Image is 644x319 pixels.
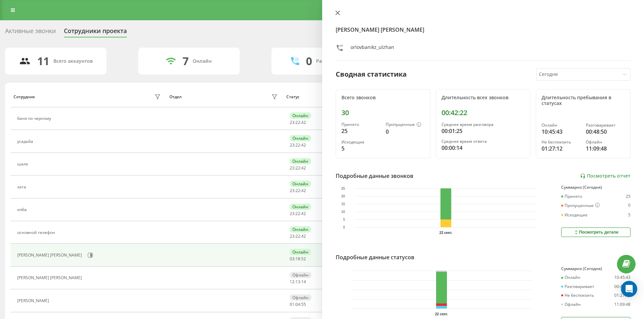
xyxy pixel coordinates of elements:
div: [PERSON_NAME] [PERSON_NAME] [17,275,84,280]
span: 52 [301,256,306,262]
div: 00:42:22 [442,109,525,117]
div: изба [17,207,28,212]
div: шале [17,162,30,166]
text: 22 сент. [435,312,448,316]
div: : : [290,302,306,307]
div: Подробные данные звонков [336,172,413,180]
div: Офлайн [561,302,581,307]
div: 00:00:14 [442,144,525,152]
div: : : [290,120,306,125]
span: 22 [295,142,300,148]
div: : : [290,188,306,193]
div: Исходящие [561,213,588,217]
div: Среднее время ответа [442,139,525,144]
span: 42 [301,165,306,171]
div: Онлайн [290,249,311,255]
span: 42 [301,119,306,125]
div: Разговаривает [586,123,625,128]
div: 5 [341,144,380,153]
div: : : [290,234,306,239]
span: 03 [290,256,294,262]
div: : : [290,257,306,261]
span: 22 [295,188,300,193]
div: 7 [183,55,189,68]
div: Отдел [169,95,182,99]
div: Онлайн [290,158,311,164]
div: 11 [37,55,49,68]
div: Офлайн [290,272,311,278]
div: Онлайн [561,275,580,280]
div: Всего звонков [341,95,425,101]
text: 5 [343,218,345,221]
div: 01:27:12 [614,293,630,298]
div: : : [290,280,306,284]
span: 18 [295,256,300,262]
text: 22 сент. [439,231,452,235]
div: Статус [286,95,300,99]
div: Не беспокоить [561,293,594,298]
div: 10:45:43 [614,275,630,280]
div: [PERSON_NAME] [PERSON_NAME] [17,253,84,258]
div: : : [290,166,306,170]
div: Активные звонки [5,27,56,38]
div: : : [290,143,306,148]
div: Онлайн [290,181,311,187]
span: 12 [290,279,294,285]
div: 10:45:43 [542,128,580,136]
div: 30 [341,109,425,117]
div: Офлайн [290,294,311,301]
span: 23 [290,142,294,148]
span: 13 [295,279,300,285]
span: 55 [301,301,306,307]
text: 10 [341,210,345,214]
div: 11:09:48 [614,302,630,307]
div: 0 [306,55,312,68]
div: 25 [626,194,630,199]
span: 23 [290,233,294,239]
div: Разговаривает [561,284,594,289]
div: Длительность всех звонков [442,95,525,101]
span: 22 [295,233,300,239]
div: Исходящие [341,140,380,144]
span: 42 [301,188,306,193]
div: Пропущенные [561,203,600,208]
div: Сводная статистика [336,69,407,79]
div: Посмотреть детали [573,230,618,235]
span: 22 [295,211,300,216]
div: 0 [628,203,630,208]
div: Длительность пребывания в статусах [542,95,625,106]
h4: [PERSON_NAME] [PERSON_NAME] [336,26,631,34]
span: 04 [295,301,300,307]
div: [PERSON_NAME] [17,298,51,303]
div: Сотрудник [14,95,35,99]
div: Пропущенные [386,122,425,128]
div: Всего аккаунтов [53,58,93,64]
div: Онлайн [542,123,580,128]
div: Разговаривают [316,58,353,64]
a: Посмотреть отчет [580,173,630,179]
div: Не беспокоить [542,140,580,144]
div: Принято [341,122,380,127]
div: 5 [628,213,630,217]
div: хата [17,185,28,189]
text: 0 [343,225,345,229]
div: Open Intercom Messenger [621,281,637,297]
span: 42 [301,142,306,148]
div: Онлайн [290,204,311,210]
div: 00:01:25 [442,127,525,135]
div: Онлайн [290,112,311,119]
div: Среднее время разговора [442,122,525,127]
span: 23 [290,165,294,171]
div: основной телефон [17,230,57,235]
div: orlovbanikz_ulzhan [351,44,394,54]
div: Сотрудники проекта [64,27,127,38]
div: : : [290,211,306,216]
div: 11:09:48 [586,144,625,153]
div: 00:48:50 [586,128,625,136]
span: 22 [295,119,300,125]
span: 01 [290,301,294,307]
div: Онлайн [290,135,311,141]
div: 01:27:12 [542,144,580,153]
div: Онлайн [193,58,212,64]
button: Посмотреть детали [561,228,630,237]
